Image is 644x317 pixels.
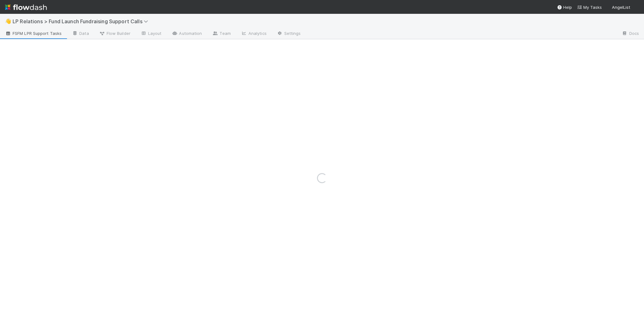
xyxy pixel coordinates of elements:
[272,29,306,39] a: Settings
[236,29,272,39] a: Analytics
[94,29,136,39] a: Flow Builder
[13,18,151,25] span: LP Relations > Fund Launch Fundraising Support Calls
[577,5,602,10] span: My Tasks
[166,29,207,39] a: Automation
[5,30,62,36] span: FSFM LPR Support Tasks
[5,19,11,24] span: 👋
[612,5,630,10] span: AngelList
[557,4,572,10] div: Help
[207,29,236,39] a: Team
[577,4,602,10] a: My Tasks
[136,29,167,39] a: Layout
[99,30,130,36] span: Flow Builder
[633,4,639,11] img: avatar_6177bb6d-328c-44fd-b6eb-4ffceaabafa4.png
[617,29,644,39] a: Docs
[5,2,47,13] img: logo-inverted-e16ddd16eac7371096b0.svg
[67,29,94,39] a: Data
